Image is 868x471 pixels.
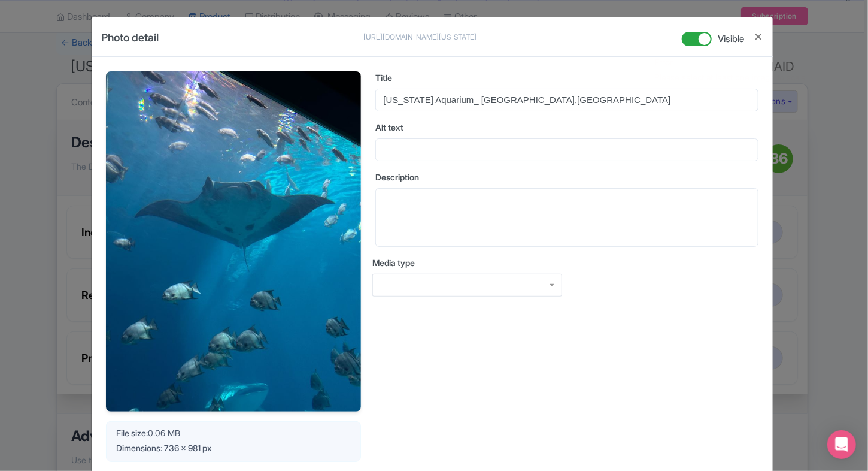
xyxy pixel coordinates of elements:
span: Description [375,172,419,182]
span: Title [375,73,392,83]
div: Please select at least one image to scale [654,71,818,83]
div: Open Intercom Messenger [827,430,856,459]
button: Close [754,29,763,44]
p: [URL][DOMAIN_NAME][US_STATE] [363,32,477,43]
img: Georgia_Aquarium__Atlanta_Ga_gofp5o.jpg [106,71,361,412]
div: 0.06 MB [116,427,351,439]
span: Dimensions: 736 x 981 px [116,443,211,453]
div: Error [654,56,818,68]
h4: Photo detail [101,29,159,56]
span: Visible [718,32,744,46]
span: Media type [372,258,415,268]
span: Alt text [375,122,403,132]
span: File size: [116,428,148,438]
button: Close [828,56,837,70]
